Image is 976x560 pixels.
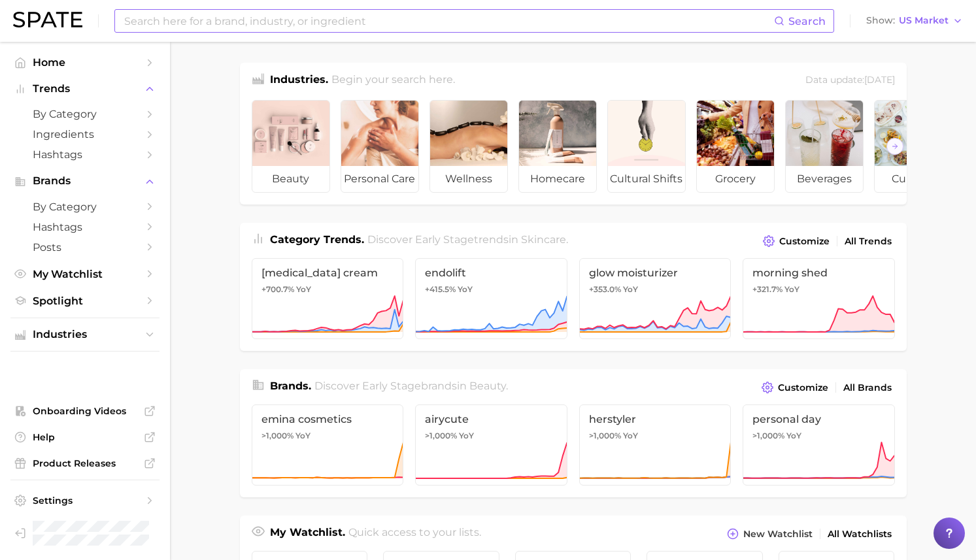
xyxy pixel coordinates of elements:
[784,284,799,295] span: YoY
[33,56,137,69] span: Home
[33,128,137,140] span: Ingredients
[10,124,160,144] a: Ingredients
[779,236,830,247] span: Customize
[314,380,508,392] span: Discover Early Stage brands in .
[824,525,895,543] a: All Watchlists
[786,431,801,441] span: YoY
[10,325,160,344] button: Industries
[33,405,137,417] span: Onboarding Videos
[33,457,137,469] span: Product Releases
[252,100,330,193] a: beauty
[843,382,892,393] span: All Brands
[33,431,137,443] span: Help
[10,237,160,257] a: Posts
[33,295,137,307] span: Spotlight
[10,171,160,191] button: Brands
[724,525,815,543] button: New Watchlist
[270,72,328,90] h1: Industries.
[10,104,160,124] a: by Category
[123,10,774,32] input: Search here for a brand, industry, or ingredient
[760,232,832,250] button: Customize
[589,413,722,425] span: herstyler
[295,431,311,441] span: YoY
[33,329,137,340] span: Industries
[607,100,686,193] a: cultural shifts
[805,72,895,90] div: Data update: [DATE]
[10,453,160,473] a: Product Releases
[252,166,329,192] span: beauty
[752,413,885,425] span: personal day
[261,431,294,440] span: >1,000%
[828,529,892,540] span: All Watchlists
[10,401,160,421] a: Onboarding Videos
[33,201,137,213] span: by Category
[429,100,508,193] a: wellness
[270,233,364,246] span: Category Trends .
[743,404,895,486] a: personal day>1,000% YoY
[33,83,137,95] span: Trends
[261,284,294,294] span: +700.7%
[743,529,813,540] span: New Watchlist
[778,382,828,393] span: Customize
[10,217,160,237] a: Hashtags
[866,17,895,24] span: Show
[579,258,732,339] a: glow moisturizer+353.0% YoY
[270,525,345,543] h1: My Watchlist.
[589,267,722,279] span: glow moisturizer
[579,404,732,486] a: herstyler>1,000% YoY
[786,166,863,192] span: beverages
[758,378,831,397] button: Customize
[10,52,160,73] a: Home
[886,138,903,155] button: Scroll Right
[469,380,506,392] span: beauty
[10,79,160,99] button: Trends
[10,517,160,550] a: Log out. Currently logged in as Pro User with e-mail spate.pro@test.test.
[425,284,456,294] span: +415.5%
[33,241,137,254] span: Posts
[752,284,782,294] span: +321.7%
[840,379,895,397] a: All Brands
[33,268,137,280] span: My Watchlist
[623,284,638,295] span: YoY
[367,233,568,246] span: Discover Early Stage trends in .
[252,404,404,486] a: emina cosmetics>1,000% YoY
[696,100,775,193] a: grocery
[459,431,474,441] span: YoY
[845,236,892,247] span: All Trends
[33,175,137,187] span: Brands
[425,413,558,425] span: airycute
[519,166,596,192] span: homecare
[10,491,160,510] a: Settings
[348,525,481,543] h2: Quick access to your lists.
[33,495,137,506] span: Settings
[261,267,394,279] span: [MEDICAL_DATA] cream
[743,258,895,339] a: morning shed+321.7% YoY
[10,291,160,311] a: Spotlight
[10,144,160,165] a: Hashtags
[270,380,311,392] span: Brands .
[785,100,864,193] a: beverages
[752,431,784,440] span: >1,000%
[875,166,952,192] span: culinary
[341,166,418,192] span: personal care
[788,15,826,27] span: Search
[296,284,311,295] span: YoY
[33,221,137,233] span: Hashtags
[863,12,966,29] button: ShowUS Market
[10,264,160,284] a: My Watchlist
[899,17,949,24] span: US Market
[33,148,137,161] span: Hashtags
[10,427,160,447] a: Help
[697,166,774,192] span: grocery
[425,431,457,440] span: >1,000%
[415,404,567,486] a: airycute>1,000% YoY
[623,431,638,441] span: YoY
[13,12,82,27] img: SPATE
[874,100,952,193] a: culinary
[841,233,895,250] a: All Trends
[425,267,558,279] span: endolift
[261,413,394,425] span: emina cosmetics
[252,258,404,339] a: [MEDICAL_DATA] cream+700.7% YoY
[430,166,507,192] span: wellness
[518,100,597,193] a: homecare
